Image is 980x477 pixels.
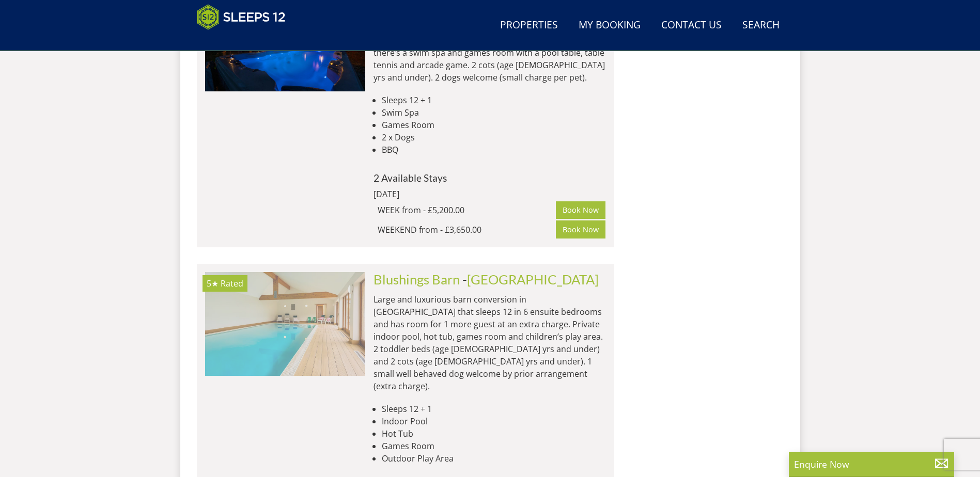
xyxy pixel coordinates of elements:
li: Games Room [382,440,606,452]
li: Games Room [382,119,606,131]
h4: 2 Available Stays [374,172,606,183]
a: Properties [496,14,562,37]
li: BBQ [382,144,606,156]
a: My Booking [574,14,645,37]
img: Sleeps 12 [197,4,286,30]
li: Swim Spa [382,106,606,119]
li: Sleeps 12 + 1 [382,403,606,415]
a: Blushings Barn [374,272,460,287]
li: Indoor Pool [382,415,606,427]
p: Large and luxurious barn conversion in [GEOGRAPHIC_DATA] that sleeps 12 in 6 ensuite bedrooms and... [374,293,606,392]
div: WEEK from - £5,200.00 [378,204,556,216]
img: blushings-barn-holiday-home-somerset-sleeps-12-pool.original.jpg [205,272,365,375]
li: Outdoor Play Area [382,452,606,465]
a: Book Now [556,220,605,238]
li: Sleeps 12 + 1 [382,94,606,106]
a: Search [738,14,784,37]
span: - [462,272,599,287]
span: Rated [221,278,243,289]
a: Contact Us [657,14,726,37]
a: [GEOGRAPHIC_DATA] [467,272,599,287]
iframe: Customer reviews powered by Trustpilot [192,36,300,45]
div: WEEKEND from - £3,650.00 [378,224,556,236]
a: Book Now [556,201,605,219]
p: Enquire Now [794,457,949,471]
li: 2 x Dogs [382,131,606,144]
a: 5★ Rated [205,272,365,375]
li: Hot Tub [382,427,606,440]
div: [DATE] [374,188,513,200]
span: Blushings Barn has a 5 star rating under the Quality in Tourism Scheme [207,278,219,289]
